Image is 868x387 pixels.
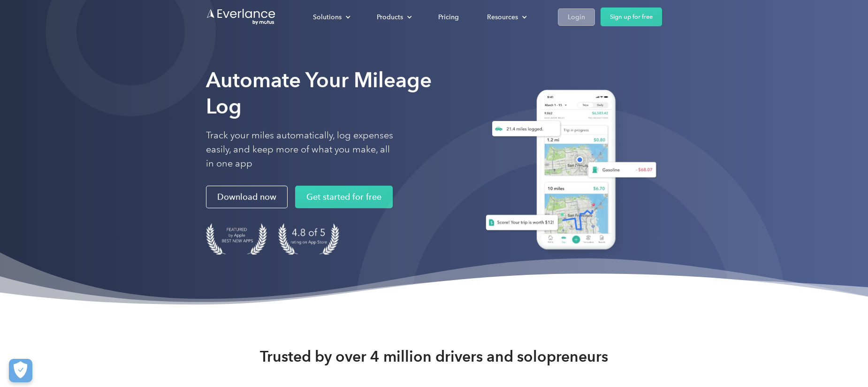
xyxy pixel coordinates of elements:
a: Sign up for free [601,8,662,26]
div: Products [377,11,403,23]
img: 4.9 out of 5 stars on the app store [278,223,339,255]
p: Track your miles automatically, log expenses easily, and keep more of what you make, all in one app [206,129,394,171]
div: Resources [478,9,534,25]
div: Resources [487,11,518,23]
img: Badge for Featured by Apple Best New Apps [206,223,267,255]
div: Login [568,11,585,23]
a: Go to homepage [206,8,276,26]
div: Products [367,9,419,25]
a: Pricing [429,9,468,25]
a: Download now [206,186,288,208]
img: Everlance, mileage tracker app, expense tracking app [474,83,662,260]
div: Solutions [313,11,342,23]
div: Pricing [438,11,459,23]
a: Get started for free [295,186,393,208]
a: Login [558,8,595,26]
button: Cookies Settings [9,359,32,382]
div: Solutions [304,9,358,25]
strong: Trusted by over 4 million drivers and solopreneurs [260,347,608,366]
strong: Automate Your Mileage Log [206,68,432,119]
